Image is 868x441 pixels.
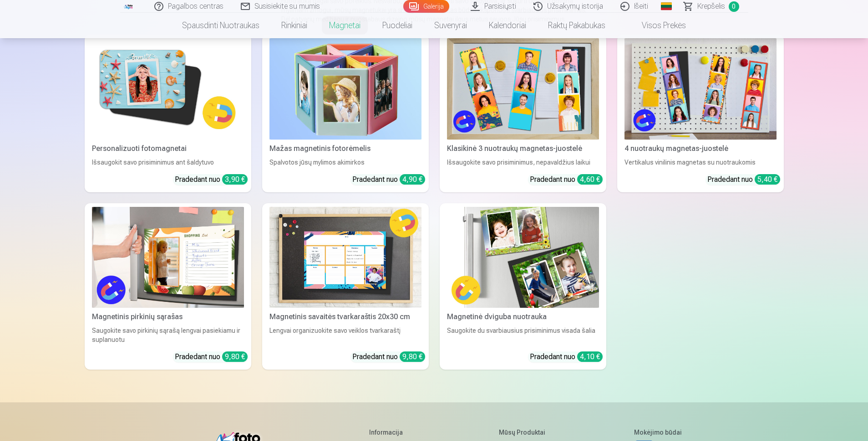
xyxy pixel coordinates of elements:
[352,174,425,185] div: Pradedant nuo
[634,428,682,437] h5: Mokėjimo būdai
[447,207,599,308] img: Magnetinė dviguba nuotrauka
[92,38,244,140] img: Personalizuoti fotomagnetai
[269,38,421,140] img: Mažas magnetinis fotorėmelis
[624,38,777,140] img: 4 nuotraukų magnetas-juostelė
[443,326,603,344] div: Saugokite du svarbiausius prisiminimus visada šalia
[92,207,244,308] img: Magnetinis pirkinių sąrašas
[266,143,425,154] div: Mažas magnetinis fotorėmelis
[266,158,425,167] div: Spalvotos jūsų mylimos akimirkos
[88,311,248,322] div: Magnetinis pirkinių sąrašas
[577,351,603,362] div: 4,10 €
[755,174,780,185] div: 5,40 €
[222,174,248,185] div: 3,90 €
[443,311,603,322] div: Magnetinė dviguba nuotrauka
[537,13,616,38] a: Raktų pakabukas
[440,203,606,370] a: Magnetinė dviguba nuotrauka Magnetinė dviguba nuotraukaSaugokite du svarbiausius prisiminimus vis...
[266,326,425,344] div: Lengvai organizuokite savo veiklos tvarkaraštį
[729,1,739,12] span: 0
[707,174,780,185] div: Pradedant nuo
[262,203,429,370] a: Magnetinis savaitės tvarkaraštis 20x30 cmMagnetinis savaitės tvarkaraštis 20x30 cmLengvai organiz...
[369,428,430,437] h5: Informacija
[697,1,725,12] span: Krepšelis
[440,35,606,192] a: Klasikinė 3 nuotraukų magnetas-juostelėKlasikinė 3 nuotraukų magnetas-juostelėIšsaugokite savo pr...
[447,38,599,140] img: Klasikinė 3 nuotraukų magnetas-juostelė
[577,174,603,185] div: 4,60 €
[400,351,425,362] div: 9,80 €
[269,207,421,308] img: Magnetinis savaitės tvarkaraštis 20x30 cm
[530,351,603,362] div: Pradedant nuo
[85,203,251,370] a: Magnetinis pirkinių sąrašas Magnetinis pirkinių sąrašasSaugokite savo pirkinių sąrašą lengvai pas...
[124,4,134,9] img: /fa2
[443,158,603,167] div: Išsaugokite savo prisiminimus, nepavaldžius laikui
[318,13,371,38] a: Magnetai
[371,13,423,38] a: Puodeliai
[352,351,425,362] div: Pradedant nuo
[400,174,425,185] div: 4,90 €
[88,158,248,167] div: Išsaugokit savo prisiminimus ant šaldytuvo
[262,35,429,192] a: Mažas magnetinis fotorėmelisMažas magnetinis fotorėmelisSpalvotos jūsų mylimos akimirkosPradedant...
[616,13,697,38] a: Visos prekės
[266,311,425,322] div: Magnetinis savaitės tvarkaraštis 20x30 cm
[499,428,565,437] h5: Mūsų produktai
[85,35,251,192] a: Personalizuoti fotomagnetaiPersonalizuoti fotomagnetaiIšsaugokit savo prisiminimus ant šaldytuvoP...
[478,13,537,38] a: Kalendoriai
[270,13,318,38] a: Rinkiniai
[423,13,478,38] a: Suvenyrai
[171,13,270,38] a: Spausdinti nuotraukas
[530,174,603,185] div: Pradedant nuo
[175,174,248,185] div: Pradedant nuo
[88,326,248,344] div: Saugokite savo pirkinių sąrašą lengvai pasiekiamu ir suplanuotu
[222,351,248,362] div: 9,80 €
[443,143,603,154] div: Klasikinė 3 nuotraukų magnetas-juostelė
[88,143,248,154] div: Personalizuoti fotomagnetai
[621,143,780,154] div: 4 nuotraukų magnetas-juostelė
[621,158,780,167] div: Vertikalus vinilinis magnetas su nuotraukomis
[617,35,784,192] a: 4 nuotraukų magnetas-juostelė4 nuotraukų magnetas-juostelėVertikalus vinilinis magnetas su nuotra...
[175,351,248,362] div: Pradedant nuo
